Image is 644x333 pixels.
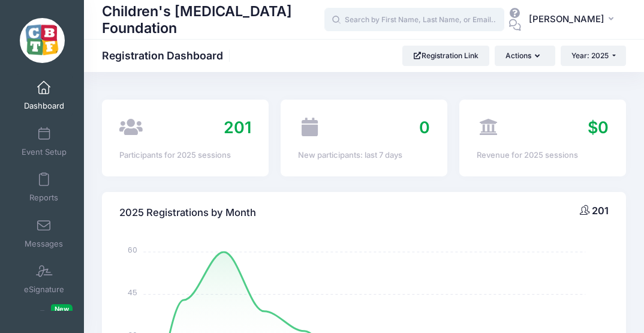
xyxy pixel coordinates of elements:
[16,166,73,208] a: Reports
[16,212,73,254] a: Messages
[20,18,65,63] img: Children's Brain Tumor Foundation
[22,147,67,157] span: Event Setup
[29,193,58,203] span: Reports
[419,118,430,137] span: 0
[24,101,64,112] span: Dashboard
[119,196,256,230] h4: 2025 Registrations by Month
[102,49,233,62] h1: Registration Dashboard
[24,285,64,295] span: eSignature
[592,205,609,217] span: 201
[119,149,251,161] div: Participants for 2025 sessions
[561,46,626,66] button: Year: 2025
[402,46,489,66] a: Registration Link
[529,13,604,26] span: [PERSON_NAME]
[298,149,430,161] div: New participants: last 7 days
[477,149,609,161] div: Revenue for 2025 sessions
[324,8,504,32] input: Search by First Name, Last Name, or Email...
[25,239,63,249] span: Messages
[128,245,138,256] tspan: 60
[224,118,251,137] span: 201
[521,6,626,34] button: [PERSON_NAME]
[16,258,73,300] a: eSignature
[16,121,73,163] a: Event Setup
[588,118,609,137] span: $0
[571,51,609,60] span: Year: 2025
[51,304,73,314] span: New
[495,46,555,66] button: Actions
[16,74,73,116] a: Dashboard
[102,1,324,38] h1: Children's [MEDICAL_DATA] Foundation
[128,287,138,298] tspan: 45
